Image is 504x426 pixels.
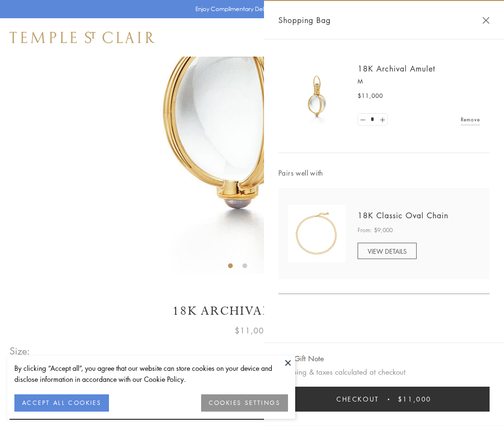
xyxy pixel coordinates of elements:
[358,63,435,74] a: 18K Archival Amulet
[461,114,480,125] a: Remove
[14,394,109,412] button: ACCEPT ALL COOKIES
[336,394,379,404] span: Checkout
[278,366,490,378] p: Shipping & taxes calculated at checkout
[288,205,346,262] img: N88865-OV18
[10,32,155,43] img: Temple St. Clair
[278,353,324,365] button: Add Gift Note
[482,17,490,24] button: Close Shopping Bag
[358,91,383,101] span: $11,000
[398,394,432,404] span: $11,000
[358,243,417,259] a: VIEW DETAILS
[10,343,31,359] span: Size:
[358,77,480,86] p: M
[358,210,448,221] a: 18K Classic Oval Chain
[377,114,387,126] a: Set quantity to 2
[235,324,269,337] span: $11,000
[368,247,407,256] span: VIEW DETAILS
[278,387,490,412] button: Checkout $11,000
[201,394,288,412] button: COOKIES SETTINGS
[10,303,494,319] h1: 18K Archival Amulet
[195,4,304,14] p: Enjoy Complimentary Delivery & Returns
[358,114,368,126] a: Set quantity to 0
[14,363,288,385] div: By clicking “Accept all”, you agree that our website can store cookies on your device and disclos...
[358,225,393,235] span: From: $9,000
[278,14,331,26] span: Shopping Bag
[288,67,346,125] img: 18K Archival Amulet
[278,167,490,178] span: Pairs well with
